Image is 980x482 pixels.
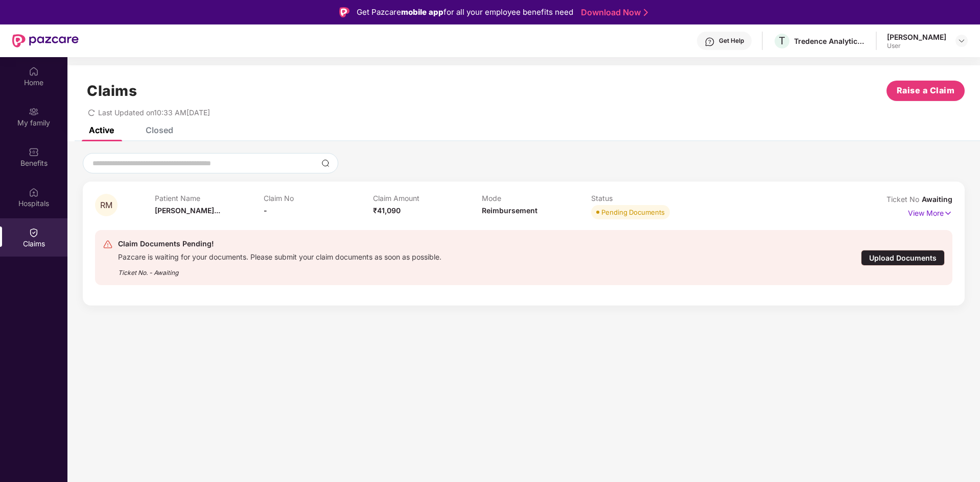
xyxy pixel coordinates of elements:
[87,82,137,99] h1: Claims
[779,35,785,47] span: T
[339,7,349,17] img: Logo
[922,195,952,204] span: Awaiting
[887,42,946,50] div: User
[373,194,482,202] p: Claim Amount
[373,206,401,215] span: ₹41,090
[861,250,945,266] div: Upload Documents
[886,195,922,204] span: Ticket No
[118,238,441,250] div: Claim Documents Pending!
[944,208,952,219] img: svg+xml;base64,PHN2ZyB4bWxucz0iaHR0cDovL3d3dy53My5vcmcvMjAwMC9zdmciIHdpZHRoPSIxNyIgaGVpZ2h0PSIxNy...
[886,81,965,101] button: Raise a Claim
[581,7,645,18] a: Download Now
[118,262,441,277] div: Ticket No. - Awaiting
[897,84,955,97] span: Raise a Claim
[29,66,39,77] img: svg+xml;base64,PHN2ZyBpZD0iSG9tZSIgeG1sbnM9Imh0dHA6Ly93d3cudzMub3JnLzIwMDAvc3ZnIiB3aWR0aD0iMjAiIG...
[146,125,173,135] div: Closed
[401,7,444,17] strong: mobile app
[29,107,39,117] img: svg+xml;base64,PHN2ZyB3aWR0aD0iMjAiIGhlaWdodD0iMjAiIHZpZXdCb3g9IjAgMCAyMCAyMCIgZmlsbD0ibm9uZSIgeG...
[29,147,39,157] img: svg+xml;base64,PHN2ZyBpZD0iQmVuZWZpdHMiIHhtbG5zPSJodHRwOi8vd3d3LnczLm9yZy8yMDAwL3N2ZyIgd2lkdGg9Ij...
[89,125,114,135] div: Active
[98,108,210,117] span: Last Updated on 10:33 AM[DATE]
[12,34,79,47] img: New Pazcare Logo
[705,37,715,47] img: svg+xml;base64,PHN2ZyBpZD0iSGVscC0zMngzMiIgeG1sbnM9Imh0dHA6Ly93d3cudzMub3JnLzIwMDAvc3ZnIiB3aWR0aD...
[264,194,373,202] p: Claim No
[958,37,966,45] img: svg+xml;base64,PHN2ZyBpZD0iRHJvcGRvd24tMzJ4MzIiIHhtbG5zPSJodHRwOi8vd3d3LnczLm9yZy8yMDAwL3N2ZyIgd2...
[601,207,665,217] div: Pending Documents
[482,194,591,202] p: Mode
[887,32,946,42] div: [PERSON_NAME]
[357,6,573,18] div: Get Pazcare for all your employee benefits need
[100,201,112,210] span: RM
[88,108,95,117] span: redo
[591,194,701,202] p: Status
[29,187,39,197] img: svg+xml;base64,PHN2ZyBpZD0iSG9zcGl0YWxzIiB4bWxucz0iaHR0cDovL3d3dy53My5vcmcvMjAwMC9zdmciIHdpZHRoPS...
[155,206,220,215] span: [PERSON_NAME]...
[719,37,744,45] div: Get Help
[794,36,866,46] div: Tredence Analytics Solutions Private Limited
[29,227,39,238] img: svg+xml;base64,PHN2ZyBpZD0iQ2xhaW0iIHhtbG5zPSJodHRwOi8vd3d3LnczLm9yZy8yMDAwL3N2ZyIgd2lkdGg9IjIwIi...
[321,159,330,167] img: svg+xml;base64,PHN2ZyBpZD0iU2VhcmNoLTMyeDMyIiB4bWxucz0iaHR0cDovL3d3dy53My5vcmcvMjAwMC9zdmciIHdpZH...
[908,205,952,219] p: View More
[118,250,441,262] div: Pazcare is waiting for your documents. Please submit your claim documents as soon as possible.
[264,206,267,215] span: -
[482,206,538,215] span: Reimbursement
[155,194,264,202] p: Patient Name
[644,7,648,18] img: Stroke
[103,239,113,249] img: svg+xml;base64,PHN2ZyB4bWxucz0iaHR0cDovL3d3dy53My5vcmcvMjAwMC9zdmciIHdpZHRoPSIyNCIgaGVpZ2h0PSIyNC...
